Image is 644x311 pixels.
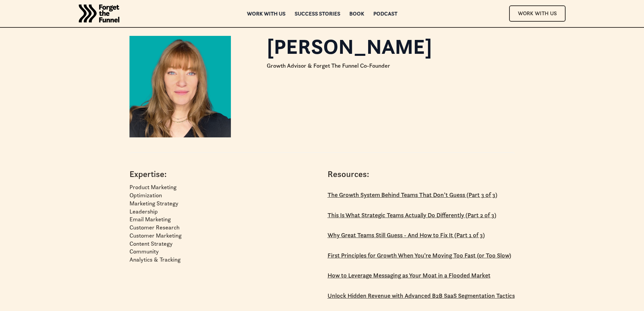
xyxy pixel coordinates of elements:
p: First Principles for Growth When You're Moving Too Fast (or Too Slow) [328,250,511,261]
h4: Expertise: [129,168,317,180]
a: Podcast [373,11,397,16]
p: Email Marketing [129,216,317,224]
a: Work with us [247,11,285,16]
p: This Is What Strategic Teams Actually Do Differently (Part 2 of 3) [328,210,496,221]
p: Product Marketing [129,183,317,192]
a: Work With Us [509,5,566,21]
a: This Is What Strategic Teams Actually Do Differently (Part 2 of 3) [328,207,496,227]
p: Customer Marketing [129,232,317,240]
p: Leadership [129,208,317,216]
a: The Growth System Behind Teams That Don’t Guess (Part 3 of 3) [328,187,497,207]
a: How to Leverage Messaging as Your Moat in a Flooded Market [328,267,491,288]
h4: Resources: [328,168,515,180]
a: Success Stories [294,11,340,16]
a: Why Great Teams Still Guess - And How to Fix It (Part 1 of 3) [328,227,485,247]
a: Unlock Hidden Revenue with Advanced B2B SaaS Segmentation Tactics [328,288,515,308]
p: Marketing Strategy [129,200,317,208]
a: First Principles for Growth When You're Moving Too Fast (or Too Slow) [328,247,511,268]
p: Community [129,248,317,256]
h1: [PERSON_NAME] [267,36,515,57]
p: Optimization [129,192,317,200]
p: Analytics & Tracking [129,256,317,264]
p: How to Leverage Messaging as Your Moat in a Flooded Market [328,270,491,281]
p: Growth Advisor & Forget The Funnel Co-Founder [267,62,515,70]
p: Content Strategy [129,240,317,248]
p: The Growth System Behind Teams That Don’t Guess (Part 3 of 3) [328,190,497,200]
a: Book [349,11,364,16]
p: Customer Research [129,224,317,232]
p: Unlock Hidden Revenue with Advanced B2B SaaS Segmentation Tactics [328,290,515,301]
p: Why Great Teams Still Guess - And How to Fix It (Part 1 of 3) [328,230,485,241]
